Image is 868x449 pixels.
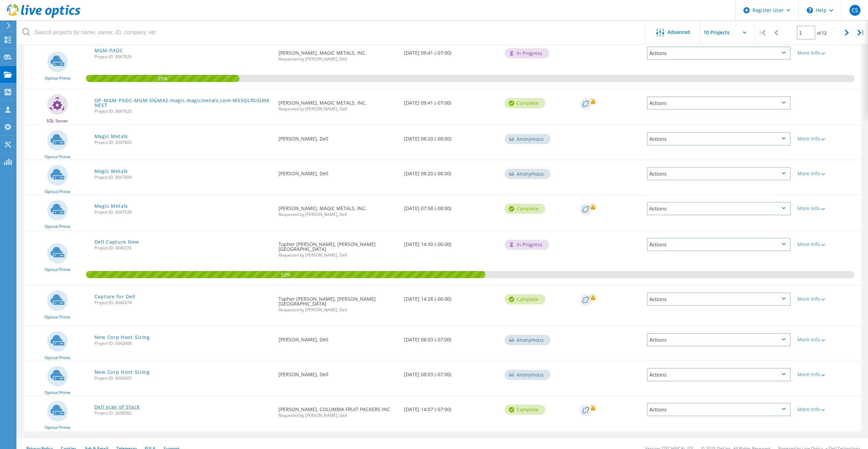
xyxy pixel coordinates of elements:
[278,253,397,257] span: Requested by [PERSON_NAME], Dell
[44,391,70,395] span: Optical Prime
[401,195,501,218] div: [DATE] 07:58 (-08:00)
[647,167,791,180] div: Actions
[94,175,272,179] span: Project ID: 3047604
[275,160,401,183] div: [PERSON_NAME], Dell
[44,315,70,319] span: Optical Prime
[852,8,858,13] span: CS
[44,356,70,360] span: Optical Prime
[275,125,401,148] div: [PERSON_NAME], Dell
[798,297,858,301] div: More Info
[86,75,239,81] span: 20%
[94,48,123,53] a: MGM-PADC
[807,7,813,13] svg: \n
[505,335,550,345] div: Anonymous
[275,90,401,118] div: [PERSON_NAME], MAGIC METALS, INC.
[401,361,501,384] div: [DATE] 08:03 (-07:00)
[401,396,501,419] div: [DATE] 14:07 (-07:00)
[647,403,791,416] div: Actions
[401,231,501,254] div: [DATE] 14:30 (-06:00)
[44,425,70,430] span: Optical Prime
[278,308,397,312] span: Requested by [PERSON_NAME], Dell
[94,405,140,409] a: Dell scan of Stack
[94,240,139,244] a: Dell Capture New
[94,246,272,250] span: Project ID: 3046376
[278,107,397,111] span: Requested by [PERSON_NAME], Dell
[505,169,550,179] div: Anonymous
[401,90,501,112] div: [DATE] 09:41 (-07:00)
[401,40,501,62] div: [DATE] 09:41 (-07:00)
[505,204,545,214] div: Complete
[94,376,272,380] span: Project ID: 3042605
[278,413,397,418] span: Requested by [PERSON_NAME], Dell
[505,294,545,304] div: Complete
[275,396,401,424] div: [PERSON_NAME], COLUMBIA FRUIT PACKERS INC
[647,132,791,146] div: Actions
[275,40,401,68] div: [PERSON_NAME], MAGIC METALS, INC.
[17,21,646,44] input: Search projects by name, owner, ID, company, etc
[94,134,128,139] a: Magic Metals
[275,195,401,223] div: [PERSON_NAME], MAGIC METALS, INC.
[94,140,272,145] span: Project ID: 3047605
[275,231,401,264] div: Topher [PERSON_NAME], [PERSON_NAME][GEOGRAPHIC_DATA]
[798,171,858,176] div: More Info
[94,411,272,415] span: Project ID: 3038362
[44,224,70,229] span: Optical Prime
[94,98,272,108] a: OP-MGM-PADC-MGM-SIGMA2.magic.magicmetals.com-MSSQL$SIGMANEST
[94,210,272,214] span: Project ID: 3047528
[94,204,128,208] a: Magic Metals
[94,341,272,345] span: Project ID: 3042606
[7,14,80,19] a: Live Optics Dashboard
[44,76,70,80] span: Optical Prime
[275,361,401,384] div: [PERSON_NAME], Dell
[668,30,690,35] span: Advanced
[647,292,791,306] div: Actions
[647,202,791,215] div: Actions
[854,21,868,45] div: |
[94,55,272,59] span: Project ID: 3047626
[798,242,858,247] div: More Info
[798,136,858,141] div: More Info
[647,333,791,346] div: Actions
[798,51,858,55] div: More Info
[86,271,485,277] span: 52%
[505,405,545,415] div: Complete
[505,240,549,250] div: In Progress
[44,155,70,159] span: Optical Prime
[401,326,501,349] div: [DATE] 08:03 (-07:00)
[275,286,401,319] div: Topher [PERSON_NAME], [PERSON_NAME][GEOGRAPHIC_DATA]
[647,96,791,110] div: Actions
[647,368,791,381] div: Actions
[275,326,401,349] div: [PERSON_NAME], Dell
[94,301,272,305] span: Project ID: 3046374
[94,294,135,299] a: Capture for Dell
[94,109,272,113] span: Project ID: 3047625
[401,160,501,183] div: [DATE] 08:20 (-08:00)
[798,206,858,211] div: More Info
[647,238,791,251] div: Actions
[44,268,70,272] span: Optical Prime
[505,370,550,380] div: Anonymous
[817,30,827,36] span: of 12
[278,57,397,61] span: Requested by [PERSON_NAME], Dell
[798,407,858,412] div: More Info
[44,190,70,194] span: Optical Prime
[505,48,549,58] div: In Progress
[47,119,68,123] span: SQL Server
[401,286,501,308] div: [DATE] 14:28 (-06:00)
[505,98,545,108] div: Complete
[798,337,858,342] div: More Info
[94,370,150,375] a: New Corp Host Sizing
[278,213,397,217] span: Requested by [PERSON_NAME], Dell
[505,134,550,144] div: Anonymous
[755,21,769,45] div: |
[94,335,150,340] a: New Corp Host Sizing
[94,169,128,174] a: Magic Metals
[647,46,791,60] div: Actions
[798,372,858,377] div: More Info
[401,125,501,148] div: [DATE] 08:20 (-08:00)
